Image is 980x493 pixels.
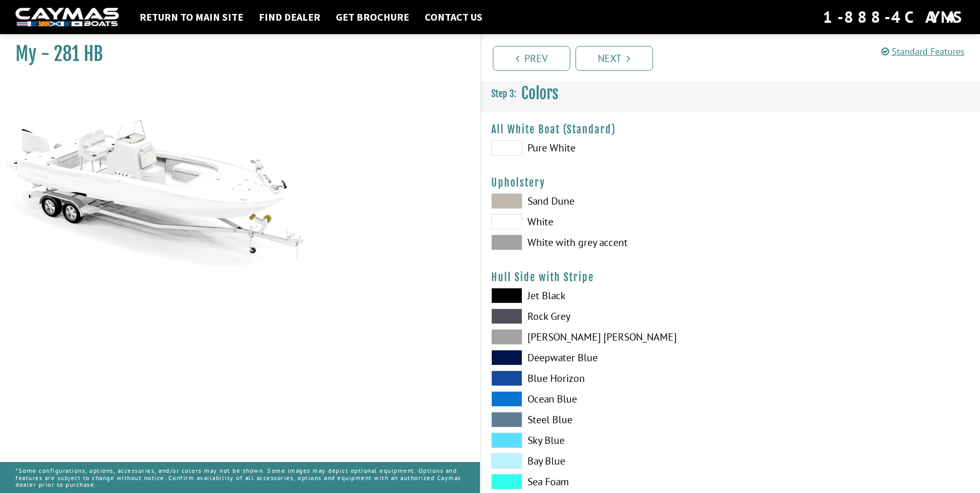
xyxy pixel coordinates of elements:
[823,6,965,28] div: 1-888-4CAYMAS
[491,474,720,489] label: Sea Foam
[491,453,720,469] label: Bay Blue
[134,10,248,24] a: Return to main site
[491,329,720,345] label: [PERSON_NAME] [PERSON_NAME]
[491,412,720,427] label: Steel Blue
[491,140,720,156] label: Pure White
[491,214,720,229] label: White
[491,371,720,386] label: Blue Horizon
[491,193,720,209] label: Sand Dune
[419,10,488,24] a: Contact Us
[491,350,720,365] label: Deepwater Blue
[491,391,720,407] label: Ocean Blue
[15,462,464,493] p: *Some configurations, options, accessories, and/or colors may not be shown. Some images may depic...
[491,123,970,136] h4: All White Boat (Standard)
[331,10,414,24] a: Get Brochure
[491,271,970,284] h4: Hull Side with Stripe
[491,309,720,324] label: Rock Grey
[491,433,720,448] label: Sky Blue
[575,46,653,71] a: Next
[15,42,454,66] h1: My - 281 HB
[881,45,965,57] a: Standard Features
[493,46,570,71] a: Prev
[254,10,325,24] a: Find Dealer
[15,8,119,27] img: white-logo-c9c8dbefe5ff5ceceb0f0178aa75bf4bb51f6bca0971e226c86eb53dfe498488.png
[491,176,970,189] h4: Upholstery
[491,288,720,303] label: Jet Black
[491,235,720,250] label: White with grey accent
